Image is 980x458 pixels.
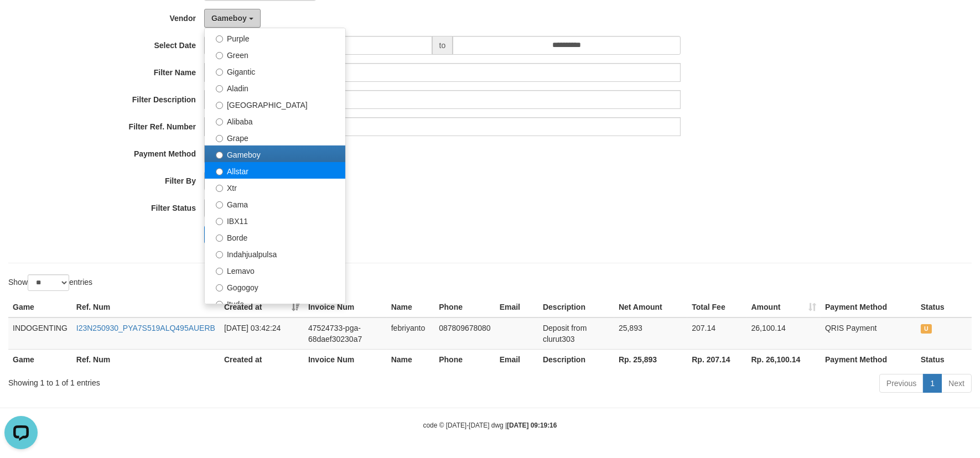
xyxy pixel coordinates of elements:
[220,297,304,318] th: Created at: activate to sort column ascending
[216,251,223,258] input: Indahjualpulsa
[304,297,387,318] th: Invoice Num
[205,145,345,162] label: Gameboy
[216,301,223,308] input: Itudo
[205,228,345,245] label: Borde
[747,318,821,350] td: 26,100.14
[76,324,215,332] a: I23N250930_PYA7S519ALQ495AUERB
[8,297,72,318] th: Game
[216,218,223,225] input: IBX11
[205,112,345,129] label: Alibaba
[432,36,453,55] span: to
[205,29,345,46] label: Purple
[687,297,746,318] th: Total Fee
[614,349,687,369] th: Rp. 25,893
[304,318,387,350] td: 47524733-pga-68daef30230a7
[921,324,932,334] span: UNPAID
[216,85,223,92] input: Aladin
[8,318,72,350] td: INDOGENTING
[211,14,247,23] span: Gameboy
[434,297,495,318] th: Phone
[821,349,916,369] th: Payment Method
[216,201,223,209] input: Gama
[434,349,495,369] th: Phone
[941,374,972,393] a: Next
[216,268,223,275] input: Lemavo
[205,212,345,228] label: IBX11
[507,421,557,429] strong: [DATE] 09:19:16
[387,318,435,350] td: febriyanto
[28,274,69,291] select: Showentries
[220,318,304,350] td: [DATE] 03:42:24
[747,297,821,318] th: Amount: activate to sort column ascending
[216,185,223,192] input: Xtr
[205,195,345,212] label: Gama
[205,179,345,195] label: Xtr
[205,79,345,96] label: Aladin
[495,349,538,369] th: Email
[205,162,345,179] label: Allstar
[821,297,916,318] th: Payment Method
[538,349,614,369] th: Description
[216,69,223,76] input: Gigantic
[687,349,746,369] th: Rp. 207.14
[495,297,538,318] th: Email
[205,129,345,145] label: Grape
[304,349,387,369] th: Invoice Num
[205,46,345,63] label: Green
[72,349,220,369] th: Ref. Num
[923,374,942,393] a: 1
[205,278,345,295] label: Gogogoy
[614,297,687,318] th: Net Amount
[216,35,223,43] input: Purple
[614,318,687,350] td: 25,893
[205,295,345,311] label: Itudo
[916,349,972,369] th: Status
[205,262,345,278] label: Lemavo
[538,318,614,350] td: Deposit from clurut303
[8,373,400,388] div: Showing 1 to 1 of 1 entries
[423,421,557,429] small: code © [DATE]-[DATE] dwg |
[216,118,223,126] input: Alibaba
[8,274,92,291] label: Show entries
[72,297,220,318] th: Ref. Num
[216,102,223,109] input: [GEOGRAPHIC_DATA]
[216,284,223,292] input: Gogogoy
[687,318,746,350] td: 207.14
[538,297,614,318] th: Description
[387,297,435,318] th: Name
[216,235,223,242] input: Borde
[4,4,38,38] button: Open LiveChat chat widget
[216,135,223,142] input: Grape
[216,168,223,175] input: Allstar
[205,245,345,262] label: Indahjualpulsa
[8,349,72,369] th: Game
[205,63,345,79] label: Gigantic
[434,318,495,350] td: 087809678080
[216,152,223,159] input: Gameboy
[220,349,304,369] th: Created at
[747,349,821,369] th: Rp. 26,100.14
[216,52,223,59] input: Green
[916,297,972,318] th: Status
[387,349,435,369] th: Name
[205,96,345,112] label: [GEOGRAPHIC_DATA]
[821,318,916,350] td: QRIS Payment
[879,374,924,393] a: Previous
[204,9,261,28] button: Gameboy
